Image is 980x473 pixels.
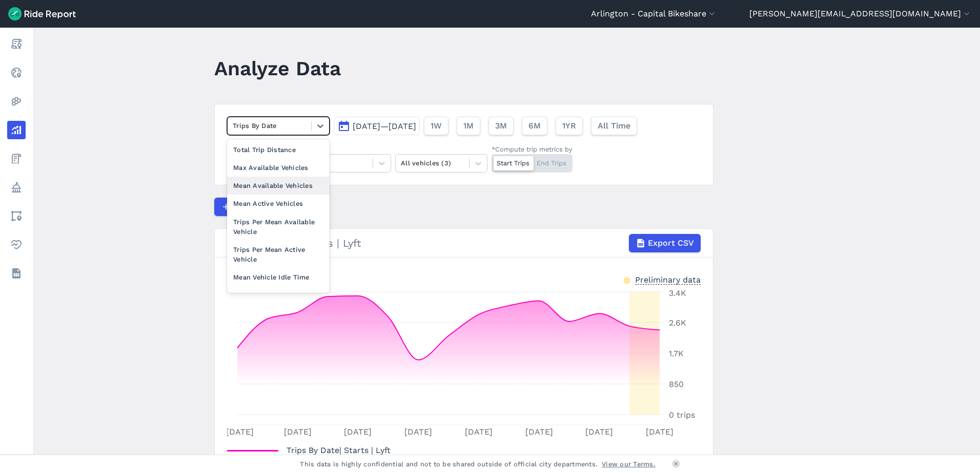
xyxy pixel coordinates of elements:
tspan: 850 [669,379,684,389]
div: Max Available Vehicles [227,159,330,177]
a: Analyze [7,121,26,139]
span: [DATE]—[DATE] [353,121,416,131]
button: 1W [424,117,448,135]
div: Preliminary data [635,274,701,285]
a: Report [7,35,26,53]
button: 6M [522,117,547,135]
div: *Compute trip metrics by [492,144,573,154]
img: Ride Report [8,7,76,20]
tspan: [DATE] [465,427,493,437]
span: 3M [495,120,507,132]
span: Trips By Date [287,442,339,456]
span: All Time [598,120,630,132]
tspan: 3.4K [669,288,686,298]
span: 1YR [562,120,576,132]
tspan: 0 trips [669,410,695,420]
a: Realtime [7,63,26,82]
div: Total Trip Distance [227,141,330,159]
tspan: [DATE] [284,427,312,437]
span: 1W [431,120,442,132]
a: Fees [7,149,26,168]
div: Trips Per Mean Active Vehicle [227,241,330,268]
tspan: 1.7K [669,349,684,358]
button: Export CSV [629,234,701,252]
a: Health [7,235,26,254]
div: Mean Available Vehicles [227,177,330,195]
tspan: [DATE] [226,427,254,437]
div: Mean Active Vehicles [227,195,330,212]
a: Policy [7,178,26,197]
button: 1M [457,117,480,135]
tspan: [DATE] [404,427,432,437]
tspan: [DATE] [344,427,372,437]
button: [PERSON_NAME][EMAIL_ADDRESS][DOMAIN_NAME] [749,8,972,20]
span: 6M [528,120,541,132]
button: Compare Metrics [214,198,309,216]
a: Heatmaps [7,92,26,111]
div: Mean Vehicle Idle Time [227,268,330,286]
button: 3M [488,117,514,135]
span: Export CSV [648,237,694,249]
tspan: [DATE] [646,427,673,437]
button: Arlington - Capital Bikeshare [591,8,717,20]
h1: Analyze Data [214,54,341,82]
a: View our Terms. [602,459,656,469]
span: | Starts | Lyft [287,445,391,455]
tspan: 2.6K [669,318,686,328]
button: All Time [591,117,637,135]
div: Trips By Date | Starts | Lyft [227,234,701,252]
button: [DATE]—[DATE] [334,117,420,135]
a: Areas [7,207,26,225]
button: 1YR [556,117,583,135]
tspan: [DATE] [585,427,613,437]
div: Trips Per Mean Available Vehicle [227,213,330,241]
tspan: [DATE] [525,427,553,437]
a: Datasets [7,264,26,283]
span: 1M [463,120,474,132]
